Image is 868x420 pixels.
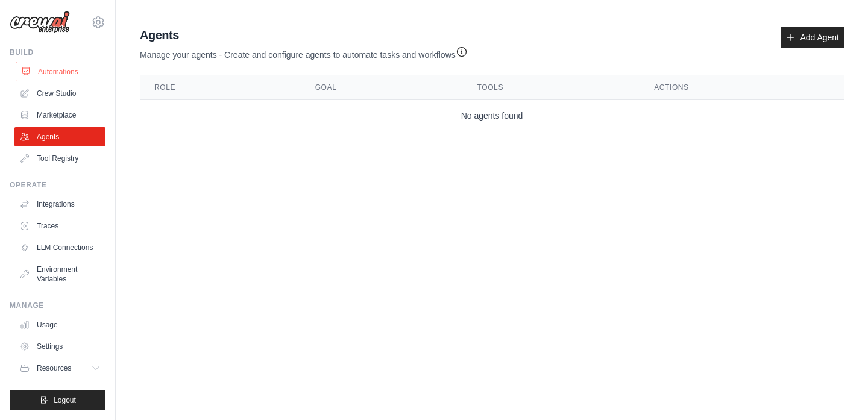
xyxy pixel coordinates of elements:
[14,359,105,378] button: Resources
[37,363,71,373] span: Resources
[14,195,105,214] a: Integrations
[10,390,105,410] button: Logout
[14,260,105,289] a: Environment Variables
[140,100,844,132] td: No agents found
[16,62,107,81] a: Automations
[140,75,301,100] th: Role
[140,27,468,43] h2: Agents
[14,337,105,356] a: Settings
[140,43,468,61] p: Manage your agents - Create and configure agents to automate tasks and workflows
[14,127,105,146] a: Agents
[640,75,844,100] th: Actions
[301,75,463,100] th: Goal
[14,315,105,334] a: Usage
[463,75,640,100] th: Tools
[14,216,105,236] a: Traces
[10,11,70,34] img: Logo
[781,27,844,48] a: Add Agent
[10,301,105,310] div: Manage
[14,149,105,168] a: Tool Registry
[808,362,868,420] iframe: Chat Widget
[14,238,105,257] a: LLM Connections
[10,48,105,57] div: Build
[54,395,76,405] span: Logout
[14,105,105,125] a: Marketplace
[14,84,105,103] a: Crew Studio
[10,180,105,190] div: Operate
